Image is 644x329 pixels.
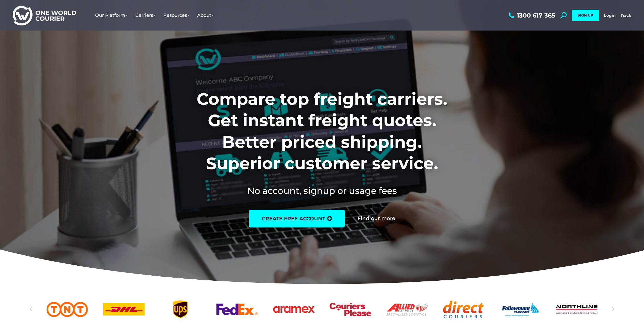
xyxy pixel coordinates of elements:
a: Aramex_logo [273,301,314,318]
div: 5 / 25 [216,301,258,318]
a: Couriers Please logo [330,301,371,318]
div: 7 / 25 [330,301,371,318]
div: 8 / 25 [386,301,428,318]
a: 1300 617 365 [507,12,555,19]
a: Direct Couriers logo [443,301,484,318]
a: About [193,7,218,23]
h1: Compare top freight carriers. Get instant freight quotes. Better priced shipping. Superior custom... [163,88,481,174]
a: Followmont transoirt web logo [499,301,541,318]
div: Slides [47,301,598,318]
div: 4 / 25 [160,301,201,318]
div: 10 / 25 [499,301,541,318]
a: Login [604,13,616,18]
span: About [197,12,214,18]
div: 11 / 25 [556,301,598,318]
a: Track [621,13,631,18]
div: 9 / 25 [443,301,484,318]
span: SIGN UP [578,13,593,18]
span: Resources [163,12,190,18]
a: Our Platform [91,7,132,23]
a: Resources [160,7,193,23]
a: DHl logo [103,301,145,318]
a: FedEx logo [216,301,258,318]
h2: No account, signup or usage fees [163,184,481,197]
div: 6 / 25 [273,301,314,318]
a: UPS logo [160,301,201,318]
a: create free account [249,210,345,227]
span: Our Platform [95,12,128,18]
img: One World Courier [13,5,76,26]
a: SIGN UP [572,10,599,21]
a: Find out more [357,216,395,221]
a: Carriers [132,7,160,23]
div: 2 / 25 [47,301,88,318]
a: Allied Express logo [386,301,428,318]
div: 3 / 25 [103,301,145,318]
span: Carriers [135,12,156,18]
a: TNT logo Australian freight company [47,301,88,318]
a: Northline logo [556,301,598,318]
